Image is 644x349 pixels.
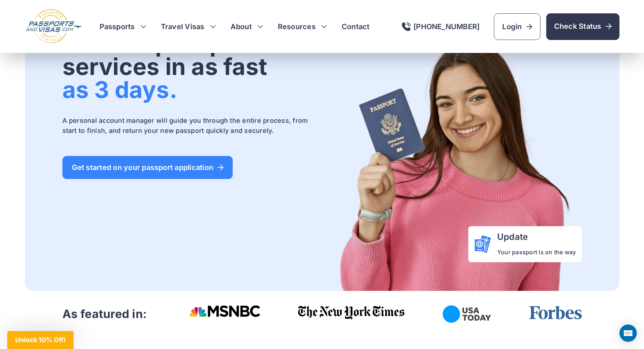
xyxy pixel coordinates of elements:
span: Login [502,22,532,32]
img: Msnbc [189,305,260,317]
img: The New York Times [298,305,405,320]
span: Unlock 10% Off! [15,336,66,344]
p: A personal account manager will guide you through the entire process, from start to finish, and r... [62,116,321,136]
h3: Travel Visas [161,22,216,32]
h3: As featured in: [62,307,147,321]
h4: Update [497,232,576,242]
span: Get started on your passport application [72,164,224,171]
div: Unlock 10% Off! [7,331,74,349]
img: Passports and Visas.com [324,32,582,291]
img: Forbes [529,305,582,320]
div: Open Intercom Messenger [619,325,637,342]
img: USA Today [443,305,491,323]
h3: Resources [278,22,327,32]
span: as 3 days. [62,76,177,103]
img: Logo [25,9,82,44]
a: Check Status [546,13,619,40]
a: [PHONE_NUMBER] [402,22,479,31]
h1: Trusted passport services in as fast [62,32,321,101]
a: Contact [342,22,370,32]
a: Get started on your passport application [62,156,233,179]
h3: Passports [100,22,146,32]
p: Your passport is on the way [497,248,576,256]
a: Login [494,13,540,40]
span: Check Status [554,21,612,31]
a: About [231,22,252,32]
